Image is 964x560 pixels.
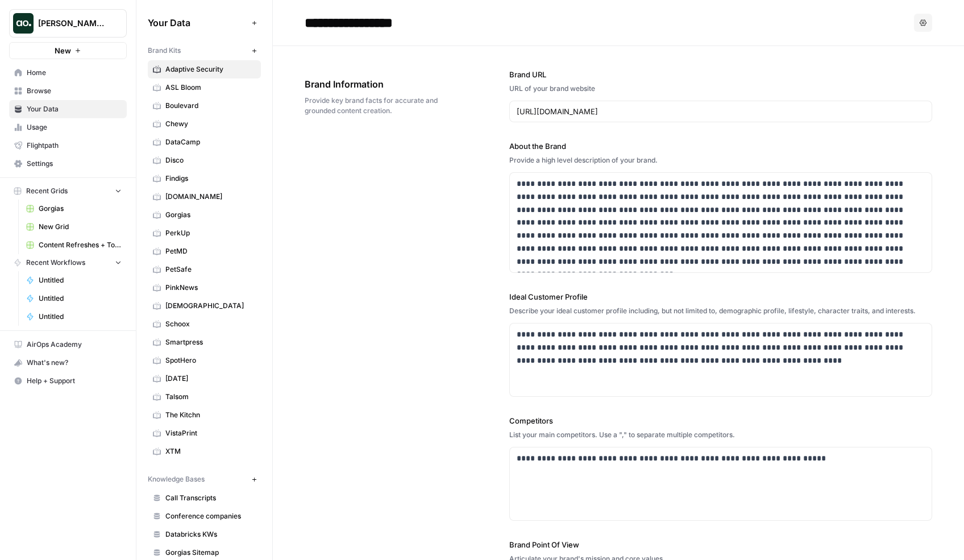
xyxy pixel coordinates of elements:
a: ASL Bloom [148,78,261,97]
span: Databricks KWs [165,529,256,540]
label: Brand Point Of View [509,539,932,550]
span: Usage [27,122,122,132]
a: [DATE] [148,370,261,388]
span: Conference companies [165,511,256,521]
a: Chewy [148,115,261,133]
span: Schoox [165,319,256,329]
a: Boulevard [148,97,261,115]
a: Your Data [9,100,127,118]
a: PerkUp [148,224,261,242]
a: Untitled [21,289,127,308]
a: Flightpath [9,136,127,155]
a: Untitled [21,271,127,289]
a: Call Transcripts [148,489,261,507]
span: Call Transcripts [165,493,256,503]
span: Recent Grids [26,186,68,196]
a: [DOMAIN_NAME] [148,188,261,206]
span: Chewy [165,119,256,129]
button: Recent Grids [9,182,127,200]
span: [DATE] [165,374,256,384]
div: URL of your brand website [509,84,932,94]
a: Smartpress [148,333,261,351]
a: Content Refreshes + Topical Authority [21,236,127,254]
span: Boulevard [165,101,256,111]
span: [PERSON_NAME]'s Workspace [38,18,107,29]
a: Conference companies [148,507,261,525]
a: New Grid [21,218,127,236]
span: Untitled [39,293,122,304]
span: [DOMAIN_NAME] [165,192,256,202]
span: Settings [27,159,122,169]
span: Brand Information [305,77,446,91]
div: Describe your ideal customer profile including, but not limited to, demographic profile, lifestyl... [509,306,932,316]
button: What's new? [9,354,127,372]
div: List your main competitors. Use a "," to separate multiple competitors. [509,430,932,440]
span: New Grid [39,222,122,232]
span: PetSafe [165,264,256,275]
a: Databricks KWs [148,525,261,544]
a: Disco [148,151,261,169]
a: Schoox [148,315,261,333]
span: Smartpress [165,337,256,347]
a: Talsom [148,388,261,406]
label: About the Brand [509,140,932,152]
span: Help + Support [27,376,122,386]
a: PetMD [148,242,261,260]
a: The Kitchn [148,406,261,424]
img: Nick's Workspace Logo [13,13,34,34]
span: ASL Bloom [165,82,256,93]
span: Your Data [27,104,122,114]
div: What's new? [10,354,126,371]
a: PetSafe [148,260,261,279]
span: AirOps Academy [27,339,122,350]
a: [DEMOGRAPHIC_DATA] [148,297,261,315]
div: Provide a high level description of your brand. [509,155,932,165]
a: Untitled [21,308,127,326]
span: Untitled [39,275,122,285]
span: Findigs [165,173,256,184]
span: PerkUp [165,228,256,238]
button: Help + Support [9,372,127,390]
span: Provide key brand facts for accurate and grounded content creation. [305,96,446,116]
span: The Kitchn [165,410,256,420]
span: Gorgias [39,204,122,214]
span: Untitled [39,312,122,322]
span: DataCamp [165,137,256,147]
a: VistaPrint [148,424,261,442]
span: New [55,45,71,56]
span: Your Data [148,16,247,30]
a: Gorgias [148,206,261,224]
span: Flightpath [27,140,122,151]
span: Disco [165,155,256,165]
a: AirOps Academy [9,335,127,354]
input: www.sundaysoccer.com [517,106,925,117]
a: Findigs [148,169,261,188]
a: Gorgias [21,200,127,218]
span: Talsom [165,392,256,402]
a: Home [9,64,127,82]
span: Home [27,68,122,78]
label: Brand URL [509,69,932,80]
a: XTM [148,442,261,461]
span: PinkNews [165,283,256,293]
span: Gorgias Sitemap [165,547,256,558]
span: PetMD [165,246,256,256]
button: New [9,42,127,59]
span: Content Refreshes + Topical Authority [39,240,122,250]
span: Brand Kits [148,45,181,56]
span: [DEMOGRAPHIC_DATA] [165,301,256,311]
a: DataCamp [148,133,261,151]
span: Gorgias [165,210,256,220]
span: VistaPrint [165,428,256,438]
span: Adaptive Security [165,64,256,74]
span: Recent Workflows [26,258,85,268]
button: Recent Workflows [9,254,127,271]
a: Adaptive Security [148,60,261,78]
span: SpotHero [165,355,256,366]
a: Usage [9,118,127,136]
label: Ideal Customer Profile [509,291,932,302]
span: Knowledge Bases [148,474,205,484]
label: Competitors [509,415,932,426]
a: Browse [9,82,127,100]
button: Workspace: Nick's Workspace [9,9,127,38]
